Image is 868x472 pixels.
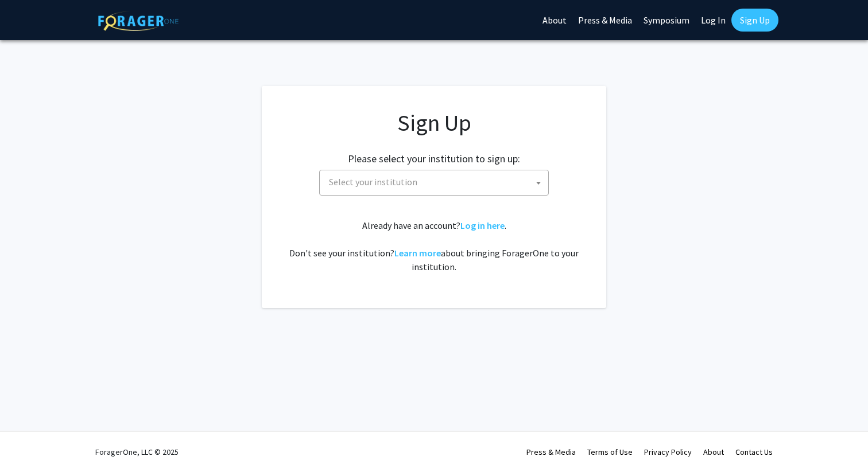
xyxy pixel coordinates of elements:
[348,153,520,165] h2: Please select your institution to sign up:
[460,220,505,231] a: Log in here
[285,109,583,136] h1: Sign Up
[587,447,633,457] a: Terms of Use
[703,447,724,457] a: About
[735,447,773,457] a: Contact Us
[644,447,692,457] a: Privacy Policy
[329,176,417,188] span: Select your institution
[319,170,549,196] span: Select your institution
[324,170,548,194] span: Select your institution
[731,9,778,32] a: Sign Up
[98,11,179,31] img: ForagerOne Logo
[394,247,441,259] a: Learn more about bringing ForagerOne to your institution
[526,447,576,457] a: Press & Media
[95,432,179,472] div: ForagerOne, LLC © 2025
[285,219,583,274] div: Already have an account? . Don't see your institution? about bringing ForagerOne to your institut...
